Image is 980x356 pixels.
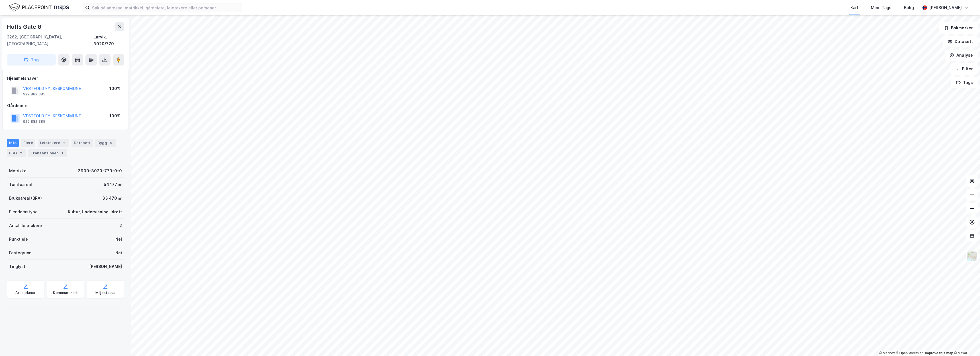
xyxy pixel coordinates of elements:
div: Kart [850,4,858,11]
div: Bruksareal (BRA) [9,195,42,202]
div: Nei [115,236,122,243]
button: Bokmerker [939,22,978,34]
input: Søk på adresse, matrikkel, gårdeiere, leietakere eller personer [90,3,242,12]
div: Larvik, 3020/779 [93,34,124,47]
button: Tags [951,77,978,88]
div: 1 [59,150,65,156]
div: Eiendomstype [9,208,38,215]
div: 2 [18,150,24,156]
img: Z [967,251,977,262]
div: Tomteareal [9,181,32,188]
button: Datasett [943,36,978,47]
div: Info [7,139,19,147]
iframe: Chat Widget [952,329,980,356]
div: 2 [119,222,122,229]
div: [PERSON_NAME] [929,4,962,11]
a: Mapbox [879,351,895,355]
div: Hoffs Gate 6 [7,22,42,31]
div: Bolig [904,4,914,11]
div: Nei [115,249,122,256]
div: 100% [109,85,121,92]
div: Arealplaner [15,290,36,295]
div: 2 [61,140,67,146]
a: Improve this map [925,351,953,355]
div: Eiere [21,139,35,147]
div: 3909-3020-779-0-0 [78,167,122,174]
div: 33 470 ㎡ [102,195,122,202]
div: Antall leietakere [9,222,42,229]
img: logo.f888ab2527a4732fd821a326f86c7f29.svg [9,3,69,13]
div: Datasett [72,139,93,147]
div: Bygg [95,139,116,147]
div: 9 [108,140,114,146]
div: Gårdeiere [7,102,124,109]
div: Miljøstatus [95,290,115,295]
div: Transaksjoner [28,149,67,157]
div: 929 882 385 [23,119,45,124]
div: Hjemmelshaver [7,75,124,82]
button: Analyse [945,50,978,61]
div: Kommunekart [53,290,78,295]
div: Matrikkel [9,167,28,174]
div: Tinglyst [9,263,25,270]
button: Filter [950,63,978,75]
div: Mine Tags [871,4,891,11]
div: 3262, [GEOGRAPHIC_DATA], [GEOGRAPHIC_DATA] [7,34,93,47]
div: Kultur, Undervisning, Idrett [68,208,122,215]
div: 929 882 385 [23,92,45,97]
div: 54 177 ㎡ [104,181,122,188]
div: Kontrollprogram for chat [952,329,980,356]
div: [PERSON_NAME] [89,263,122,270]
div: ESG [7,149,26,157]
div: 100% [109,112,121,119]
div: Punktleie [9,236,28,243]
a: OpenStreetMap [896,351,924,355]
button: Tag [7,54,56,66]
div: Festegrunn [9,249,31,256]
div: Leietakere [38,139,69,147]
